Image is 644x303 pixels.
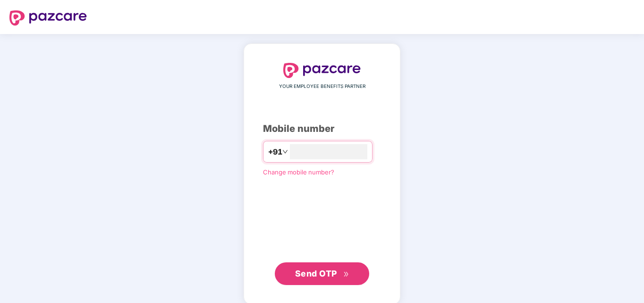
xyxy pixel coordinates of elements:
[279,83,365,90] span: YOUR EMPLOYEE BENEFITS PARTNER
[263,121,381,136] div: Mobile number
[268,146,282,158] span: +91
[282,149,288,155] span: down
[9,10,87,26] img: logo
[295,268,337,278] span: Send OTP
[283,63,361,78] img: logo
[263,168,334,176] a: Change mobile number?
[343,271,349,277] span: double-right
[275,262,369,285] button: Send OTPdouble-right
